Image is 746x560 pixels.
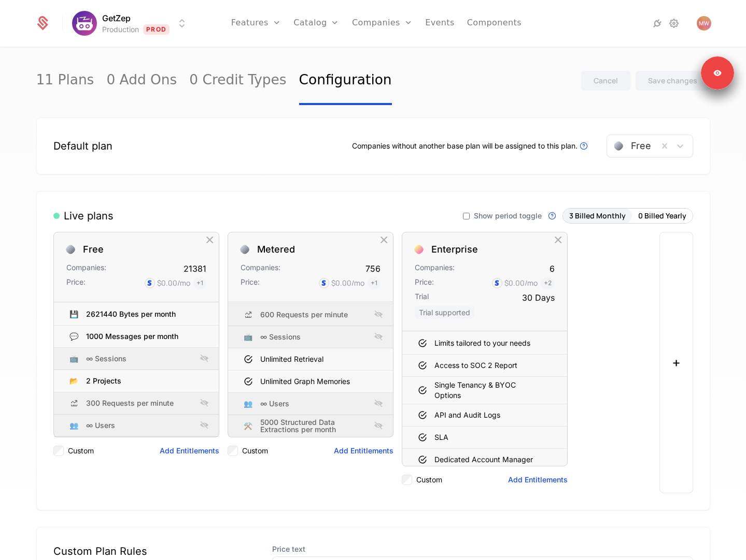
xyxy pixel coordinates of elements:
[431,245,478,254] div: Enterprise
[415,306,474,319] span: Trial supported
[434,410,500,420] div: API and Audit Logs
[402,449,567,471] div: Dedicated Account Manager
[434,454,533,465] div: Dedicated Account Manager
[668,17,680,30] a: Settings
[198,352,210,365] div: Show Entitlement
[402,355,567,377] div: Access to SOC 2 Report
[72,11,97,36] img: GetZep
[193,277,206,289] span: + 1
[372,308,385,321] div: Show Entitlement
[53,232,219,493] div: FreeCompanies:21381Price:$0.00/mo+1💾2621440 Bytes per month💬1000 Messages per month📺∞ Sessions📂2 ...
[402,332,567,355] div: Limits tailored to your needs
[299,56,392,105] a: Configuration
[102,24,139,35] div: Production
[198,396,210,410] div: Show Entitlement
[160,446,219,456] button: Add Entitlements
[86,333,178,340] div: 1000 Messages per month
[198,374,210,388] div: Hide Entitlement
[648,76,697,86] div: Save changes
[697,16,711,31] button: Open user button
[36,56,94,105] a: 11 Plans
[402,377,567,404] div: Single Tenancy & BYOC Options
[66,306,82,322] div: 💾
[75,12,188,35] button: Select environment
[242,446,268,456] label: Custom
[372,352,385,366] div: Hide Entitlement
[402,404,567,426] div: API and Audit Logs
[260,333,301,341] div: ∞ Sessions
[228,371,393,393] div: Unlimited Graph Memories
[402,232,568,493] div: EnterpriseCompanies:6Price:$0.00/mo+2Trial30 Days Trial supportedLimits tailored to your needsAcc...
[372,419,385,433] div: Show Entitlement
[504,278,538,288] div: $0.00 /mo
[546,431,559,444] div: Hide Entitlement
[66,277,86,289] div: Price:
[66,262,106,275] div: Companies:
[434,360,517,371] div: Access to SOC 2 Report
[54,326,219,348] div: 💬1000 Messages per month
[241,329,256,345] div: 📺
[352,140,590,152] div: Companies without another base plan will be assigned to this plan.
[66,373,82,389] div: 📂
[546,384,559,397] div: Hide Entitlement
[402,426,567,449] div: SLA
[365,262,381,275] div: 756
[53,209,114,223] div: Live plans
[260,376,350,387] div: Unlimited Graph Memories
[541,277,555,289] span: + 2
[651,17,664,30] a: Integrations
[434,432,448,443] div: SLA
[143,24,170,35] span: Prod
[106,56,177,105] a: 0 Add Ons
[66,418,82,433] div: 👥
[228,232,393,493] div: MeteredCompanies:756Price:$0.00/mo+1600 Requests per minute📺∞ SessionsUnlimited RetrievalUnlimite...
[546,408,559,422] div: Hide Entitlement
[372,375,385,388] div: Hide Entitlement
[241,277,260,289] div: Price:
[241,262,280,275] div: Companies:
[83,245,104,254] div: Free
[632,209,693,223] button: 0 Billed Yearly
[550,262,555,275] div: 6
[260,354,323,364] div: Unlimited Retrieval
[54,415,219,437] div: 👥∞ Users
[563,209,632,223] button: 3 Billed Monthly
[331,278,364,288] div: $0.00 /mo
[228,348,393,371] div: Unlimited Retrieval
[189,56,286,105] a: 0 Credit Types
[546,336,559,350] div: Hide Entitlement
[157,278,190,288] div: $0.00 /mo
[54,303,219,326] div: 💾2621440 Bytes per month
[546,453,559,466] div: Hide Entitlement
[272,544,693,554] label: Price text
[53,139,112,153] div: Default plan
[54,392,219,415] div: 300 Requests per minute
[66,351,82,366] div: 📺
[416,475,442,485] label: Custom
[260,311,348,318] div: 600 Requests per minute
[581,70,631,91] button: Cancel
[659,232,693,493] button: +
[86,355,126,362] div: ∞ Sessions
[102,12,131,24] span: GetZep
[68,446,94,456] label: Custom
[198,419,210,432] div: Show Entitlement
[372,397,385,410] div: Show Entitlement
[546,359,559,372] div: Hide Entitlement
[86,377,121,385] div: 2 Projects
[228,304,393,326] div: 600 Requests per minute
[260,419,368,433] div: 5000 Structured Data Extractions per month
[434,338,530,348] div: Limits tailored to your needs
[198,330,210,343] div: Hide Entitlement
[86,422,115,429] div: ∞ Users
[334,446,393,456] button: Add Entitlements
[508,475,568,485] button: Add Entitlements
[257,245,295,254] div: Metered
[697,16,711,31] img: Matt Wood
[66,329,82,344] div: 💬
[434,380,542,401] div: Single Tenancy & BYOC Options
[372,330,385,344] div: Show Entitlement
[474,212,542,219] span: Show period toggle
[198,307,210,321] div: Hide Entitlement
[368,277,381,289] span: + 1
